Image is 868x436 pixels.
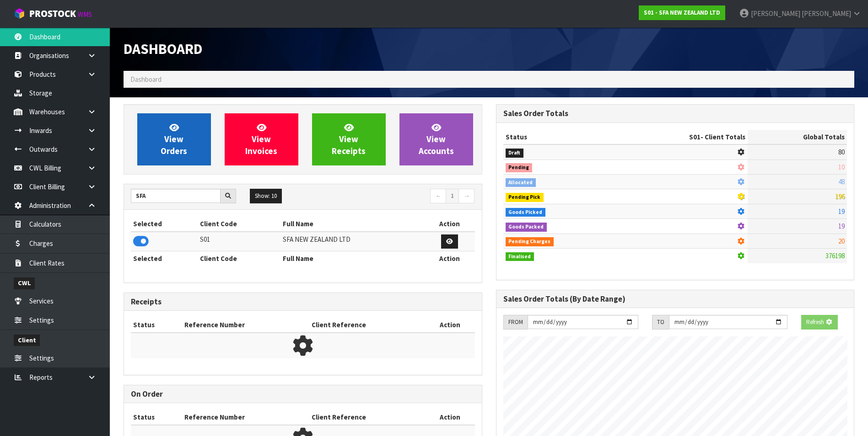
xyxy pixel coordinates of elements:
span: S01 [689,133,701,141]
strong: S01 - SFA NEW ZEALAND LTD [644,9,720,16]
h3: Sales Order Totals [503,109,847,118]
th: Client Reference [309,410,425,425]
input: Search clients [131,189,221,203]
th: Status [503,130,617,144]
span: 196 [835,192,845,201]
h3: Sales Order Totals (By Date Range) [503,295,847,303]
span: Goods Picked [506,208,546,217]
th: Reference Number [182,410,310,425]
th: Action [426,318,475,332]
th: Selected [131,217,198,231]
span: 10 [838,163,845,171]
th: Client Code [198,217,280,231]
span: Allocated [506,178,536,187]
a: ← [430,189,446,203]
span: 80 [838,148,845,156]
span: [PERSON_NAME] [802,9,851,18]
th: Client Code [198,251,280,266]
span: 20 [838,237,845,245]
span: 19 [838,222,845,230]
th: Action [425,251,475,266]
span: Pending [506,163,533,172]
span: View Accounts [419,122,454,156]
span: Goods Packed [506,223,547,232]
button: Show: 10 [250,189,282,203]
nav: Page navigation [310,189,475,205]
span: 376198 [825,251,845,260]
th: - Client Totals [617,130,748,144]
span: View Invoices [245,122,277,156]
th: Reference Number [182,318,310,332]
a: 1 [446,189,459,203]
span: View Receipts [332,122,366,156]
span: ProStock [29,8,76,20]
td: S01 [198,232,280,251]
th: Action [425,217,475,231]
span: Client [14,335,40,346]
span: Pending Pick [506,193,544,202]
td: SFA NEW ZEALAND LTD [280,232,425,251]
span: Draft [506,149,524,158]
th: Status [131,410,182,425]
span: CWL [14,277,35,289]
button: Refresh [801,315,838,330]
span: Finalised [506,252,534,261]
a: ViewAccounts [399,113,473,165]
a: ViewReceipts [312,113,386,165]
span: 48 [838,177,845,186]
small: WMS [78,10,92,19]
a: ViewInvoices [225,113,298,165]
span: Pending Charges [506,237,554,246]
img: cube-alt.png [14,8,25,19]
h3: On Order [131,390,475,399]
a: ViewOrders [137,113,211,165]
th: Selected [131,251,198,266]
a: → [458,189,474,203]
span: View Orders [161,122,187,156]
a: S01 - SFA NEW ZEALAND LTD [639,5,725,20]
th: Full Name [280,251,425,266]
th: Full Name [280,217,425,231]
h3: Receipts [131,298,475,306]
th: Global Totals [748,130,847,144]
div: FROM [503,315,528,330]
span: Dashboard [124,40,202,58]
div: TO [652,315,669,330]
th: Client Reference [309,318,425,332]
span: [PERSON_NAME] [751,9,800,18]
th: Status [131,318,182,332]
th: Action [426,410,475,425]
span: Dashboard [130,75,162,84]
span: 19 [838,207,845,216]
